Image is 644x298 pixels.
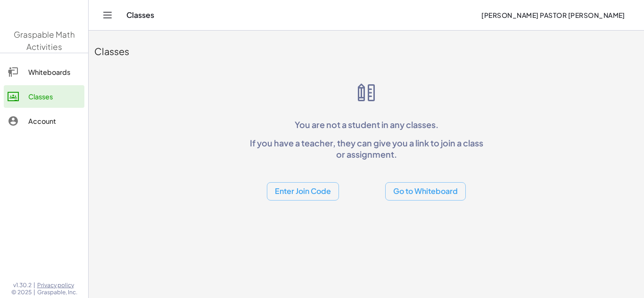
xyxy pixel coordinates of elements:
[13,282,32,289] span: v1.30.2
[11,289,32,296] span: © 2025
[37,289,77,296] span: Graspable, Inc.
[4,85,84,108] a: Classes
[28,115,81,127] div: Account
[481,11,625,19] span: [PERSON_NAME] Pastor [PERSON_NAME]
[14,29,75,52] span: Graspable Math Activities
[474,7,633,24] button: [PERSON_NAME] Pastor [PERSON_NAME]
[94,45,638,58] div: Classes
[28,66,81,78] div: Whiteboards
[246,119,487,130] p: You are not a student in any classes.
[37,282,77,289] a: Privacy policy
[4,61,84,83] a: Whiteboards
[28,91,81,102] div: Classes
[267,182,339,201] button: Enter Join Code
[4,110,84,132] a: Account
[33,289,35,296] span: |
[385,182,466,201] button: Go to Whiteboard
[33,282,35,289] span: |
[246,137,487,160] p: If you have a teacher, they can give you a link to join a class or assignment.
[100,8,115,23] button: Toggle navigation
